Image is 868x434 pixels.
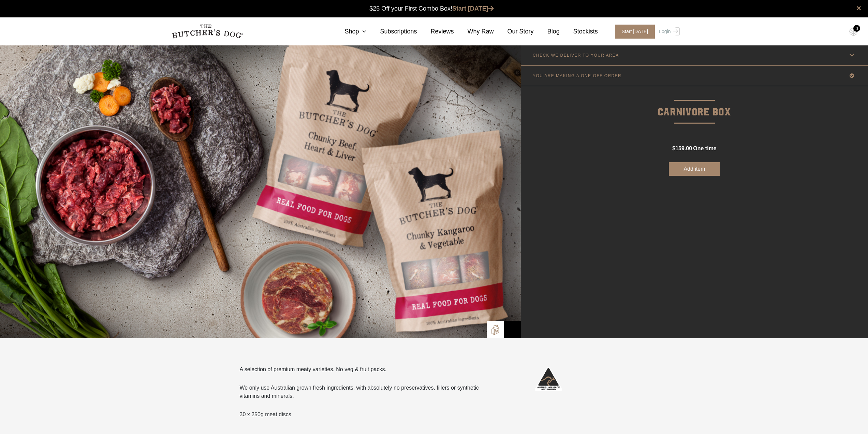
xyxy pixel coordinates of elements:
[366,27,417,36] a: Subscriptions
[331,27,366,36] a: Shop
[417,27,454,36] a: Reviews
[533,73,621,78] p: YOU ARE MAKING A ONE-OFF ORDER
[669,162,720,176] button: Add item
[490,325,500,335] img: TBD_Build-A-Box.png
[608,25,658,39] a: Start [DATE]
[534,27,560,36] a: Blog
[533,53,619,58] p: CHECK WE DELIVER TO YOUR AREA
[675,145,692,151] span: 159.00
[657,25,679,39] a: Login
[240,365,498,419] div: A selection of premium meaty varieties. No veg & fruit packs.
[693,145,716,151] span: one time
[849,27,858,36] img: TBD_Cart-Empty.png
[856,4,861,12] a: close
[560,27,598,36] a: Stockists
[452,5,494,12] a: Start [DATE]
[494,27,534,36] a: Our Story
[454,27,494,36] a: Why Raw
[521,45,868,65] a: CHECK WE DELIVER TO YOUR AREA
[615,25,655,39] span: Start [DATE]
[672,145,675,151] span: $
[535,365,562,393] img: Australian-Made_White.png
[240,384,498,400] p: We only use Australian grown fresh ingredients, with absolutely no preservatives, fillers or synt...
[507,324,517,335] img: Bowl-Icon2.png
[853,25,860,32] div: 0
[521,66,868,86] a: YOU ARE MAKING A ONE-OFF ORDER
[240,410,498,419] p: 30 x 250g meat discs
[521,86,868,121] p: Carnivore Box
